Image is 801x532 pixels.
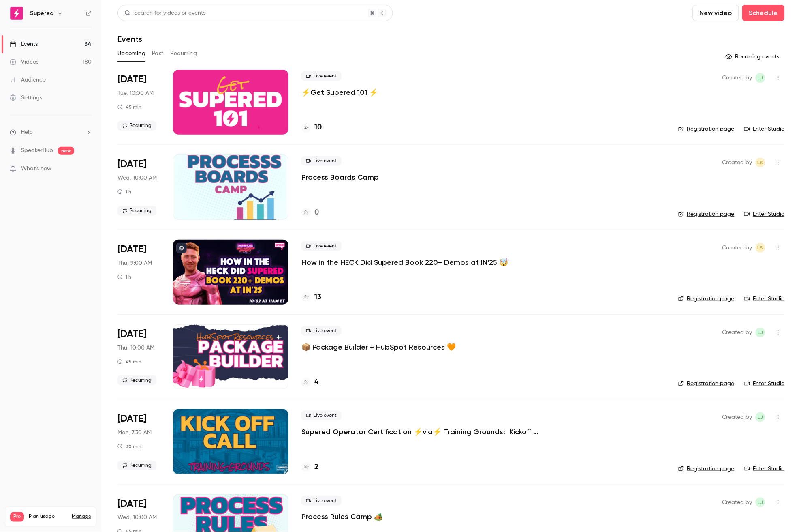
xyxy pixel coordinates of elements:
[117,461,156,470] span: Recurring
[170,47,197,60] button: Recurring
[21,165,51,173] span: What's new
[21,146,53,155] a: SpeakerHub
[756,243,765,253] span: Lindsey Smith
[117,174,157,182] span: Wed, 10:00 AM
[756,73,765,83] span: Lindsay John
[744,295,785,303] a: Enter Studio
[758,328,763,337] span: LJ
[756,412,765,422] span: Lindsay John
[301,172,379,182] a: Process Boards Camp
[301,512,383,522] a: Process Rules Camp 🏕️
[117,243,146,256] span: [DATE]
[117,412,146,425] span: [DATE]
[678,210,735,218] a: Registration page
[301,88,378,97] a: ⚡️Get Supered 101 ⚡️
[301,342,456,352] a: 📦 Package Builder + HubSpot Resources 🧡
[756,158,765,167] span: Lindsey Smith
[722,412,752,422] span: Created by
[314,462,318,473] h4: 2
[117,498,146,511] span: [DATE]
[117,443,141,450] div: 30 min
[10,128,92,137] li: help-dropdown-opener
[117,328,146,341] span: [DATE]
[301,427,545,437] a: Supered Operator Certification ⚡️via⚡️ Training Grounds: Kickoff Call
[10,7,23,20] img: Supered
[314,292,321,303] h4: 13
[117,259,152,267] span: Thu, 9:00 AM
[10,512,24,522] span: Pro
[314,207,319,218] h4: 0
[10,40,38,48] div: Events
[722,50,785,63] button: Recurring events
[117,274,131,280] div: 1 h
[152,47,164,60] button: Past
[742,5,785,21] button: Schedule
[117,429,152,437] span: Mon, 7:30 AM
[117,158,146,171] span: [DATE]
[756,498,765,507] span: Lindsay John
[30,9,53,17] h6: Supered
[58,147,74,155] span: new
[117,121,156,131] span: Recurring
[758,243,763,253] span: LS
[21,128,33,137] span: Help
[117,324,160,389] div: Oct 2 Thu, 12:00 PM (America/New York)
[72,514,91,520] a: Manage
[117,375,156,385] span: Recurring
[758,498,763,507] span: LJ
[117,73,146,86] span: [DATE]
[678,125,735,133] a: Registration page
[756,328,765,337] span: Lindsay John
[678,465,735,473] a: Registration page
[758,412,763,422] span: LJ
[301,71,342,81] span: Live event
[301,207,319,218] a: 0
[758,158,763,167] span: LS
[29,514,67,520] span: Plan usage
[678,295,735,303] a: Registration page
[82,165,92,173] iframe: Noticeable Trigger
[722,243,752,253] span: Created by
[10,76,46,84] div: Audience
[301,411,342,420] span: Live event
[744,465,785,473] a: Enter Studio
[301,257,508,267] a: How in the HECK Did Supered Book 220+ Demos at IN'25 🤯
[744,125,785,133] a: Enter Studio
[117,189,131,195] div: 1 h
[117,206,156,216] span: Recurring
[10,94,42,102] div: Settings
[117,104,141,110] div: 45 min
[693,5,739,21] button: New video
[117,34,142,44] h1: Events
[722,158,752,167] span: Created by
[301,462,318,473] a: 2
[117,514,157,522] span: Wed, 10:00 AM
[722,328,752,337] span: Created by
[758,73,763,83] span: LJ
[722,498,752,507] span: Created by
[301,326,342,336] span: Live event
[722,73,752,83] span: Created by
[744,380,785,388] a: Enter Studio
[117,47,145,60] button: Upcoming
[744,210,785,218] a: Enter Studio
[301,377,318,388] a: 4
[301,156,342,166] span: Live event
[301,122,322,133] a: 10
[10,58,38,66] div: Videos
[301,241,342,251] span: Live event
[301,292,321,303] a: 13
[117,240,160,305] div: Oct 2 Thu, 9:00 AM (America/Denver)
[117,409,160,474] div: Oct 6 Mon, 9:30 AM (America/New York)
[314,122,322,133] h4: 10
[117,344,154,352] span: Thu, 10:00 AM
[301,496,342,506] span: Live event
[314,377,318,388] h4: 4
[117,89,154,97] span: Tue, 10:00 AM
